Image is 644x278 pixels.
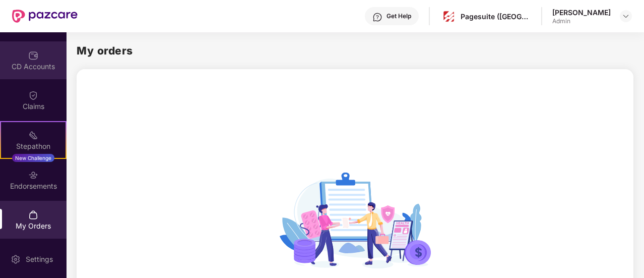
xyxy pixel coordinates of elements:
div: New Challenge [12,154,54,162]
h2: My orders [77,42,133,59]
div: Settings [23,254,56,264]
img: svg+xml;base64,PHN2ZyBpZD0iRW5kb3JzZW1lbnRzIiB4bWxucz0iaHR0cDovL3d3dy53My5vcmcvMjAwMC9zdmciIHdpZH... [28,170,38,180]
img: svg+xml;base64,PHN2ZyBpZD0iTXlfT3JkZXJzIiBkYXRhLW5hbWU9Ik15IE9yZGVycyIgeG1sbnM9Imh0dHA6Ly93d3cudz... [28,210,38,220]
div: Pagesuite ([GEOGRAPHIC_DATA]) Private Limited [461,12,531,21]
img: svg+xml;base64,PHN2ZyB4bWxucz0iaHR0cDovL3d3dy53My5vcmcvMjAwMC9zdmciIHdpZHRoPSIyMSIgaGVpZ2h0PSIyMC... [28,130,38,140]
div: Get Help [387,12,411,20]
div: [PERSON_NAME] [552,8,611,17]
img: svg+xml;base64,PHN2ZyBpZD0iRHJvcGRvd24tMzJ4MzIiIHhtbG5zPSJodHRwOi8vd3d3LnczLm9yZy8yMDAwL3N2ZyIgd2... [622,12,630,20]
img: New Pazcare Logo [12,10,78,23]
div: Stepathon [1,141,66,151]
img: svg+xml;base64,PHN2ZyBpZD0iSGVscC0zMngzMiIgeG1sbnM9Imh0dHA6Ly93d3cudzMub3JnLzIwMDAvc3ZnIiB3aWR0aD... [372,12,382,22]
img: pagesuite-logo-center.png [441,9,456,24]
img: svg+xml;base64,PHN2ZyBpZD0iU2V0dGluZy0yMHgyMCIgeG1sbnM9Imh0dHA6Ly93d3cudzMub3JnLzIwMDAvc3ZnIiB3aW... [11,254,21,264]
img: svg+xml;base64,PHN2ZyBpZD0iQ0RfQWNjb3VudHMiIGRhdGEtbmFtZT0iQ0QgQWNjb3VudHMiIHhtbG5zPSJodHRwOi8vd3... [28,50,38,61]
img: svg+xml;base64,PHN2ZyBpZD0iQ2xhaW0iIHhtbG5zPSJodHRwOi8vd3d3LnczLm9yZy8yMDAwL3N2ZyIgd2lkdGg9IjIwIi... [28,90,38,100]
div: Admin [552,17,611,25]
